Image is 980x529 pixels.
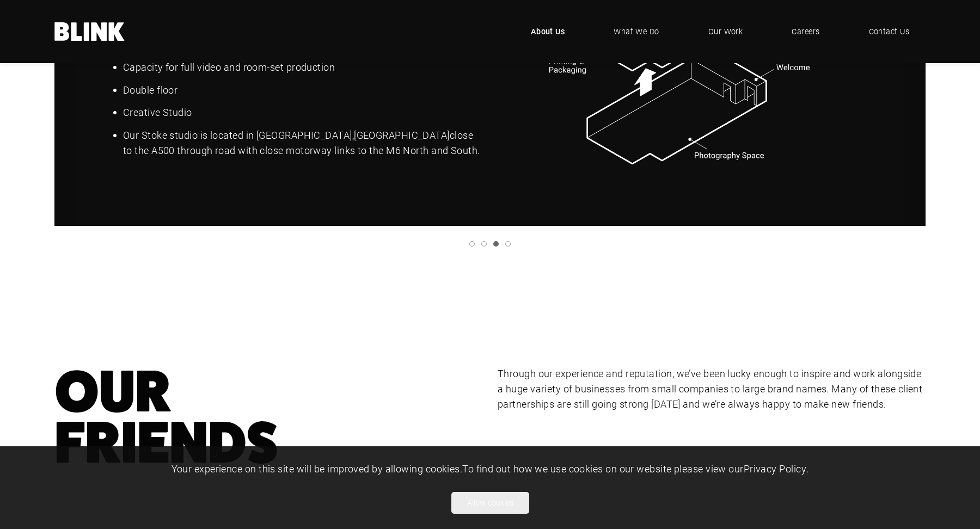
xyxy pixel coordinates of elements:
span: Contact Us [869,26,910,38]
span: What We Do [614,26,659,38]
a: Home [54,22,125,41]
a: Our Work [692,15,759,48]
a: Slide 1 [469,241,475,247]
button: Allow cookies [451,492,529,514]
li: Creative Studio [107,106,482,121]
span: About Us [531,26,565,38]
a: Slide 3 [493,241,499,247]
a: Slide 4 [505,241,511,247]
span: Careers [792,26,819,38]
h1: Our Friends [54,366,482,469]
a: What We Do [597,15,676,48]
a: Careers [775,15,836,48]
a: Privacy Policy [744,462,806,475]
li: Double floor [107,83,482,98]
li: Capacity for full video and room-set production [107,60,482,75]
span: Our Work [708,26,743,38]
nobr: [GEOGRAPHIC_DATA] [354,128,450,142]
span: Your experience on this site will be improved by allowing cookies. To find out how we use cookies... [171,462,809,475]
p: Through our experience and reputation, we’ve been lucky enough to inspire and work alongside a hu... [498,366,926,412]
a: Slide 2 [481,241,487,247]
li: Our Stoke studio is located in [GEOGRAPHIC_DATA], close to the A500 through road with close motor... [107,128,482,158]
a: Contact Us [853,15,926,48]
a: About Us [514,15,581,48]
